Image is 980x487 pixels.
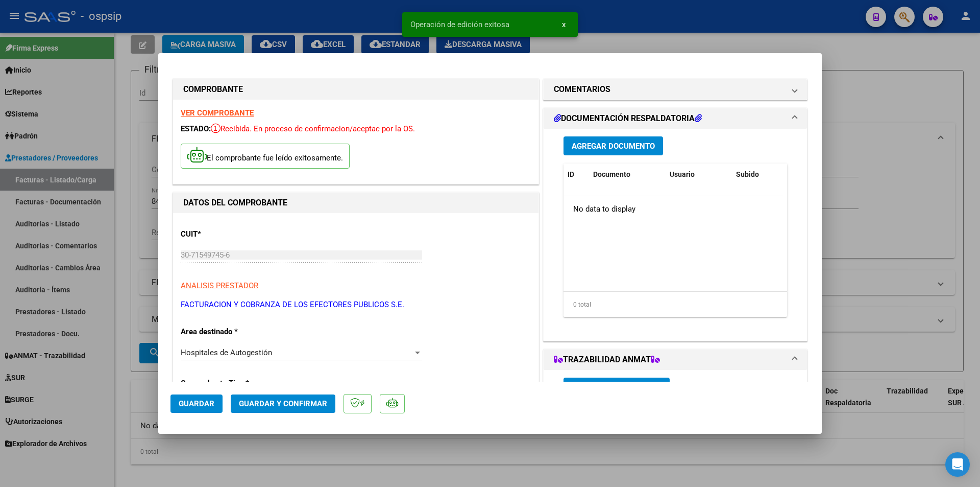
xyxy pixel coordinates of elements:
span: Guardar [179,399,214,408]
button: Agregar Trazabilidad [563,378,670,397]
span: Subido [736,170,759,178]
span: Usuario [670,170,695,178]
span: Documento [593,170,630,178]
datatable-header-cell: Usuario [666,164,732,185]
span: Agregar Documento [572,142,655,151]
span: x [562,20,566,29]
span: Recibida. En proceso de confirmacion/aceptac por la OS. [211,124,415,133]
p: FACTURACION Y COBRANZA DE LOS EFECTORES PUBLICOS S.E. [181,299,531,311]
button: Guardar y Confirmar [231,395,335,413]
span: Operación de edición exitosa [410,19,509,30]
datatable-header-cell: Documento [589,164,666,185]
a: VER COMPROBANTE [181,108,254,118]
datatable-header-cell: Acción [783,164,834,185]
mat-expansion-panel-header: COMENTARIOS [544,79,807,100]
p: El comprobante fue leído exitosamente. [181,144,350,169]
span: Guardar y Confirmar [239,399,327,408]
mat-expansion-panel-header: TRAZABILIDAD ANMAT [544,350,807,370]
span: ANALISIS PRESTADOR [181,281,258,290]
span: ID [568,170,574,178]
datatable-header-cell: Subido [732,164,783,185]
h1: TRAZABILIDAD ANMAT [554,354,660,366]
strong: COMPROBANTE [183,84,243,94]
div: No data to display [563,196,783,222]
p: Comprobante Tipo * [181,378,286,389]
div: DOCUMENTACIÓN RESPALDATORIA [544,129,807,341]
span: Hospitales de Autogestión [181,348,272,357]
button: Guardar [170,395,223,413]
strong: DATOS DEL COMPROBANTE [183,198,287,207]
mat-expansion-panel-header: DOCUMENTACIÓN RESPALDATORIA [544,108,807,129]
button: Agregar Documento [563,136,663,155]
div: Open Intercom Messenger [945,452,970,477]
div: 0 total [563,292,787,317]
datatable-header-cell: ID [563,164,589,185]
p: Area destinado * [181,326,286,338]
h1: COMENTARIOS [554,83,610,96]
span: ESTADO: [181,124,211,133]
p: CUIT [181,228,286,240]
h1: DOCUMENTACIÓN RESPALDATORIA [554,112,702,125]
button: x [554,15,574,34]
